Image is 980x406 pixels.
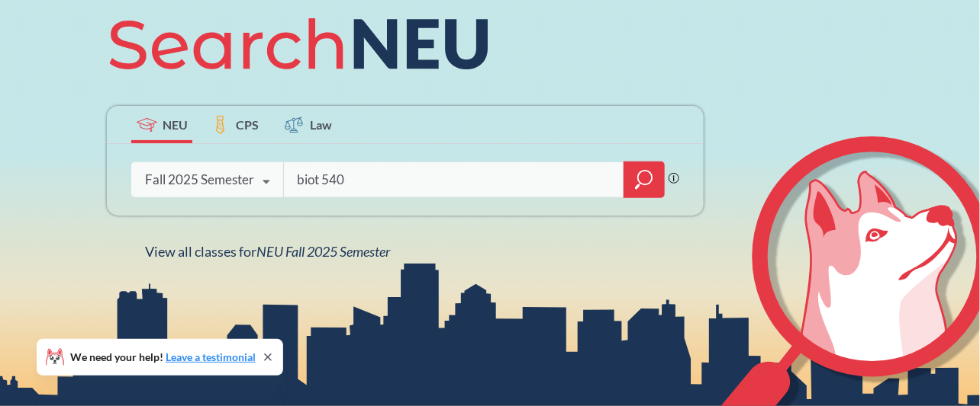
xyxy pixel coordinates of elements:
[256,243,390,260] span: NEU Fall 2025 Semester
[624,161,665,198] div: magnifying glass
[145,171,254,188] div: Fall 2025 Semester
[310,116,332,133] span: Law
[145,243,390,260] span: View all classes for
[635,169,653,190] svg: magnifying glass
[295,164,613,196] input: Class, professor, course number, "phrase"
[70,352,256,363] span: We need your help!
[236,116,259,133] span: CPS
[163,116,188,133] span: NEU
[166,350,256,363] a: Leave a testimonial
